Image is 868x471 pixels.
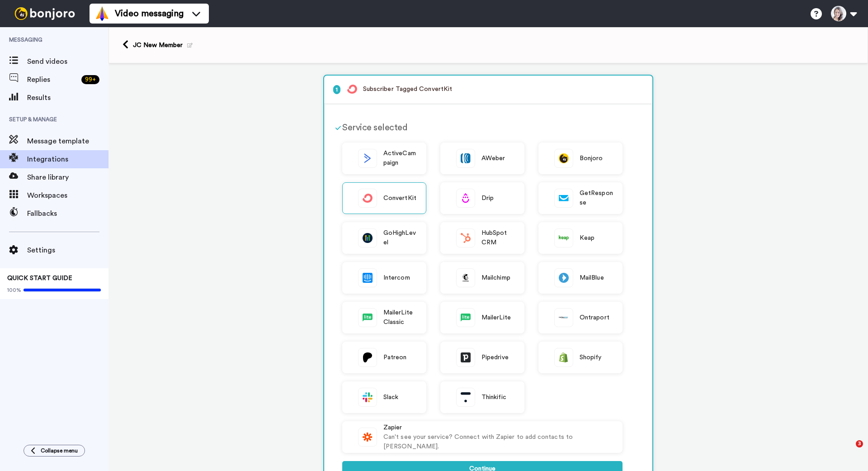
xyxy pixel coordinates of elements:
span: 100% [7,286,21,294]
span: Pipedrive [481,353,509,362]
img: logo_gohighlevel.png [359,229,377,247]
img: logo_mailerlite.svg [359,309,377,327]
span: Ontraport [580,313,609,323]
span: HubSpot CRM [481,228,515,247]
img: logo_keap.svg [555,229,573,247]
span: QUICK START GUIDE [7,275,72,281]
img: logo_mailblue.png [555,269,573,287]
button: Collapse menu [24,445,85,457]
span: ActiveCampaign [383,149,417,168]
img: logo_mailchimp.svg [457,269,475,287]
span: Drip [481,194,494,203]
img: logo_aweber.svg [457,149,475,167]
span: AWeber [481,154,505,163]
span: Shopify [580,353,602,362]
span: Integrations [27,154,108,165]
img: logo_thinkific.svg [457,388,475,406]
img: logo_getresponse.svg [555,189,573,207]
p: Subscriber Tagged ConvertKit [333,85,643,94]
span: Results [27,92,108,103]
span: 1 [333,85,340,94]
span: GetResponse [580,189,613,208]
iframe: Intercom live chat [837,440,859,462]
img: bj-logo-header-white.svg [11,7,79,20]
a: ZapierCan't see your service? Connect with Zapier to add contacts to [PERSON_NAME]. [342,421,623,453]
img: logo_ontraport.svg [555,309,573,327]
span: Fallbacks [27,208,108,219]
span: Settings [27,245,108,256]
div: Can't see your service? Connect with Zapier to add contacts to [PERSON_NAME]. [383,433,613,452]
img: logo_hubspot.svg [457,229,475,247]
img: logo_slack.svg [359,388,377,406]
img: logo_activecampaign.svg [359,149,377,167]
div: Service selected [342,121,623,134]
span: Share library [27,172,108,183]
img: logo_convertkit.svg [359,189,377,207]
div: 99 + [81,75,99,84]
span: Patreon [383,353,407,362]
span: Keap [580,233,594,243]
span: Intercom [383,273,410,283]
span: MailerLite Classic [383,308,417,327]
span: Workspaces [27,190,108,201]
img: logo_pipedrive.png [457,348,475,366]
span: Bonjoro [580,154,603,163]
img: logo_patreon.svg [359,348,377,366]
div: Zapier [383,423,613,433]
img: logo_intercom.svg [359,269,377,287]
img: logo_zapier.svg [359,428,377,446]
span: Replies [27,74,78,85]
img: logo_mailerlite.svg [457,309,475,327]
span: Mailchimp [481,273,510,283]
span: 3 [856,440,863,447]
span: Message template [27,136,108,147]
span: MailerLite [481,313,511,323]
div: JC New Member [133,41,193,50]
img: logo_round_yellow.svg [555,149,573,167]
img: vm-color.svg [95,6,109,21]
img: logo_drip.svg [457,189,475,207]
img: logo_convertkit.svg [347,85,357,94]
span: Collapse menu [41,447,78,454]
span: GoHighLevel [383,228,417,247]
span: ConvertKit [383,194,416,203]
span: Slack [383,393,398,402]
span: MailBlue [580,273,604,283]
span: Video messaging [115,7,184,20]
img: logo_shopify.svg [555,348,573,366]
span: Send videos [27,56,108,67]
span: Thinkific [481,393,506,402]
